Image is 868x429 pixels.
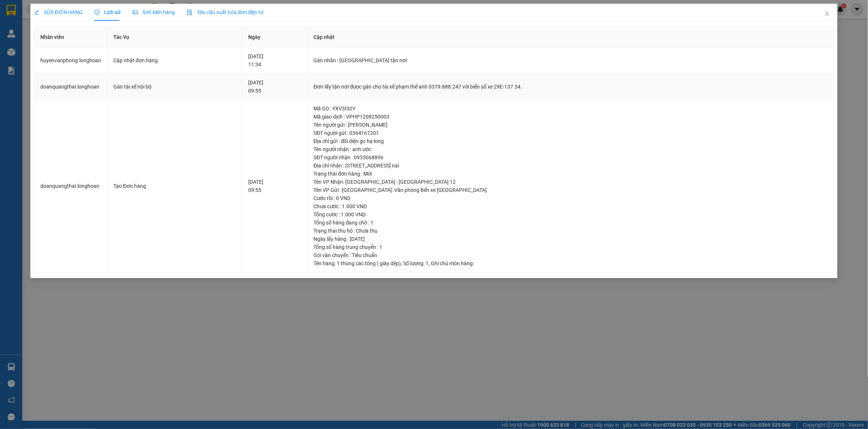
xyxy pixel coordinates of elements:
[113,182,236,190] div: Tạo Đơn hàng
[187,10,193,16] img: icon
[242,27,307,47] th: Ngày
[314,104,828,113] div: Mã GD : YXV3I32Y
[314,235,828,243] div: Ngày lấy hàng : [DATE]
[314,202,828,210] div: Chưa cước : 1.000 VND
[314,251,828,259] div: Gói vận chuyển : Tiêu chuẩn
[34,9,83,15] span: SỬA ĐƠN HÀNG
[314,243,828,251] div: Tổng số hàng trung chuyển : 1
[314,162,828,170] div: Địa chỉ nhận : [STREET_ADDRESS] nai
[314,227,828,235] div: Trạng thái thu hộ : Chưa thu
[314,137,828,145] div: Địa chỉ gửi : đối diện go hạ long
[34,10,39,15] span: edit
[248,52,301,69] div: [DATE] 11:34
[94,9,121,15] span: Lịch sử
[337,260,401,266] span: 1 thùng các tông ( giày dép)
[34,27,107,47] th: Nhân viên
[314,129,828,137] div: SĐT người gửi : 0364167201
[94,10,100,15] span: clock-circle
[133,9,175,15] span: Ảnh kiện hàng
[314,210,828,219] div: Tổng cước : 1.000 VND
[113,83,236,91] div: Gán tài xế nội bộ
[314,121,828,129] div: Tên người gửi : [PERSON_NAME]
[314,186,828,194] div: Tên VP Gửi : [GEOGRAPHIC_DATA]: Văn phòng Bến xe [GEOGRAPHIC_DATA]
[314,178,828,186] div: Tên VP Nhận: [GEOGRAPHIC_DATA] : [GEOGRAPHIC_DATA] 12
[314,259,828,267] div: Tên hàng: , Số lượng: , Ghi chú món hàng:
[248,79,301,95] div: [DATE] 09:55
[314,194,828,202] div: Cước rồi : 0 VND
[426,260,429,266] span: 1
[314,170,828,178] div: Trạng thái đơn hàng : Mới
[314,113,828,121] div: Mã giao dịch : VPHP1208250003
[187,9,264,15] span: Yêu cầu xuất hóa đơn điện tử
[34,100,107,273] td: doanquangthai.longhoan
[107,27,242,47] th: Tác Vụ
[314,145,828,153] div: Tên người nhận : anh ước
[113,56,236,64] div: Cập nhật đơn hàng
[308,27,834,47] th: Cập nhật
[314,56,828,64] div: Gán nhãn : [GEOGRAPHIC_DATA] tận nơi
[314,153,828,162] div: SĐT người nhận : 0933068896
[34,74,107,100] td: doanquangthai.longhoan
[824,11,830,17] span: close
[133,10,138,15] span: picture
[314,219,828,227] div: Tổng số hàng đang chờ : 1
[248,178,301,194] div: [DATE] 09:55
[817,4,838,24] button: Close
[314,83,828,91] div: Đơn lấy tận nơi được gán cho tài xế phạm thế anh 0379.888.247 với biển số xe 29E-137.34.
[34,47,107,74] td: huyenvanphong.longhoan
